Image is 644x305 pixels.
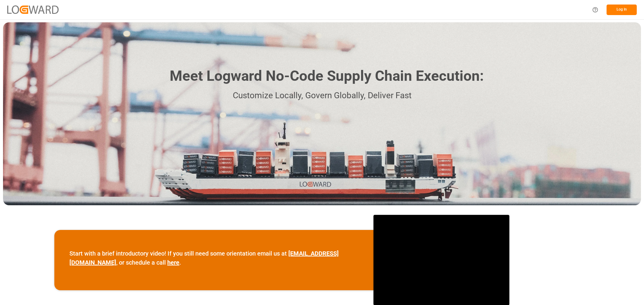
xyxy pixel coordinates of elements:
img: Logward_new_orange.png [7,5,59,14]
p: Customize Locally, Govern Globally, Deliver Fast [161,89,484,102]
p: Start with a brief introductory video! If you still need some orientation email us at , or schedu... [69,249,358,267]
button: Log In [607,5,637,15]
h1: Meet Logward No-Code Supply Chain Execution: [170,65,484,87]
a: here [167,259,179,266]
button: Help Center [588,3,602,17]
